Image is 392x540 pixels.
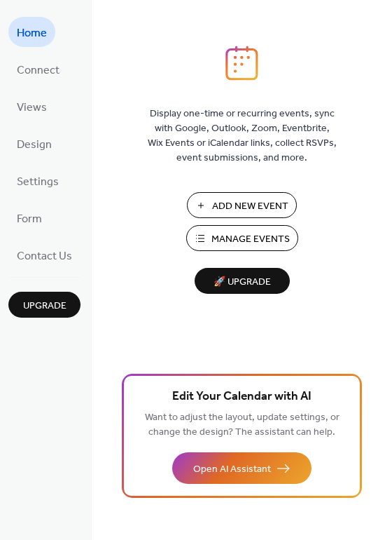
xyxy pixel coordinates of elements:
[17,60,59,81] span: Connect
[148,107,337,166] span: Display one-time or recurring events, sync with Google, Outlook, Zoom, Eventbrite, Wix Events or ...
[8,292,80,318] button: Upgrade
[8,17,55,47] a: Home
[203,273,281,292] span: 🚀 Upgrade
[172,452,311,484] button: Open AI Assistant
[193,462,271,477] span: Open AI Assistant
[172,387,311,407] span: Edit Your Calendar with AI
[8,203,50,233] a: Form
[23,299,66,313] span: Upgrade
[195,268,290,294] button: 🚀 Upgrade
[186,225,298,251] button: Manage Events
[225,46,258,81] img: logo_icon.svg
[145,408,339,442] span: Want to adjust the layout, update settings, or change the design? The assistant can help.
[8,240,80,270] a: Contact Us
[212,199,288,214] span: Add New Event
[17,22,47,44] span: Home
[17,208,42,230] span: Form
[8,91,55,121] a: Views
[8,166,67,196] a: Settings
[187,192,297,218] button: Add New Event
[211,232,290,247] span: Manage Events
[17,171,59,193] span: Settings
[8,54,68,84] a: Connect
[17,134,52,156] span: Design
[8,128,60,158] a: Design
[17,245,72,267] span: Contact Us
[17,97,47,119] span: Views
